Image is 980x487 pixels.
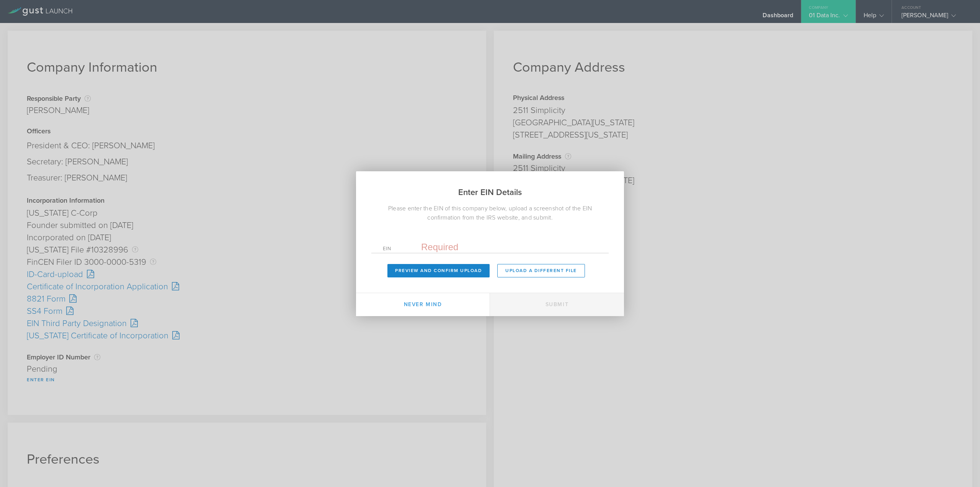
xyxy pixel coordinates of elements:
h2: Enter EIN Details [356,171,624,204]
div: Please enter the EIN of this company below, upload a screenshot of the EIN confirmation from the ... [356,204,624,222]
input: Required [421,241,597,253]
label: EIN [383,246,421,253]
button: Submit [490,293,624,316]
button: Upload a different File [497,264,585,277]
button: Preview and Confirm Upload [387,264,490,277]
button: Never mind [356,293,490,316]
iframe: Chat Widget [942,450,980,487]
